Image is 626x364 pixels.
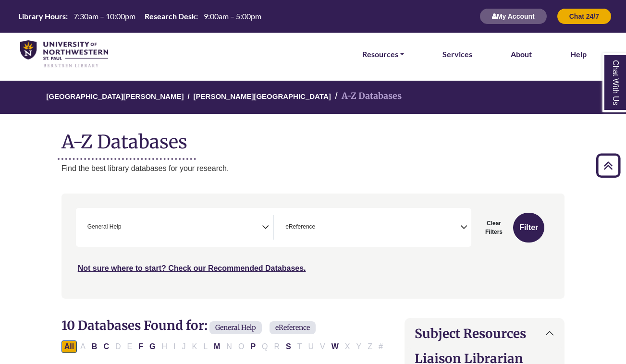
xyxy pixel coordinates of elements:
a: Not sure where to start? Check our Recommended Databases. [78,264,306,272]
button: Filter Results C [100,340,112,353]
a: [GEOGRAPHIC_DATA][PERSON_NAME] [46,91,184,100]
button: Filter Results S [283,340,294,353]
img: library_home [20,40,108,68]
span: 10 Databases Found for: [61,317,208,333]
a: [PERSON_NAME][GEOGRAPHIC_DATA] [194,91,331,100]
textarea: Search [317,224,321,232]
table: Hours Today [14,11,265,20]
button: Filter Results W [329,340,342,353]
a: Services [442,48,472,61]
p: Find the best library databases for your research. [61,162,565,175]
textarea: Search [123,224,127,232]
div: Alpha-list to filter by first letter of database name [61,342,387,350]
a: Chat 24/7 [557,12,612,20]
li: eReference [282,222,315,231]
span: eReference [270,321,316,334]
li: A-Z Databases [331,89,402,103]
span: 9:00am – 5:00pm [204,12,261,21]
span: eReference [285,222,315,231]
h1: A-Z Databases [61,123,565,153]
button: Subject Resources [405,318,564,349]
button: Filter Results P [247,340,258,353]
a: About [511,48,532,61]
button: Filter Results F [135,340,146,353]
th: Research Desk: [141,11,198,21]
span: General Help [87,222,122,231]
a: My Account [479,12,547,20]
button: Filter Results B [89,340,100,353]
a: Hours Today [14,11,265,22]
a: Resources [362,48,404,61]
button: Filter Results M [211,340,223,353]
button: Submit for Search Results [513,213,544,243]
button: Clear Filters [477,213,511,243]
nav: Search filters [61,194,565,298]
a: Back to Top [593,159,624,172]
button: Filter Results G [147,340,158,353]
button: Chat 24/7 [557,8,612,24]
span: General Help [209,321,262,334]
button: All [61,340,77,353]
span: 7:30am – 10:00pm [74,12,135,21]
a: Help [570,48,587,61]
nav: breadcrumb [61,81,565,114]
button: My Account [479,8,547,24]
li: General Help [84,222,122,231]
th: Library Hours: [14,11,68,21]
